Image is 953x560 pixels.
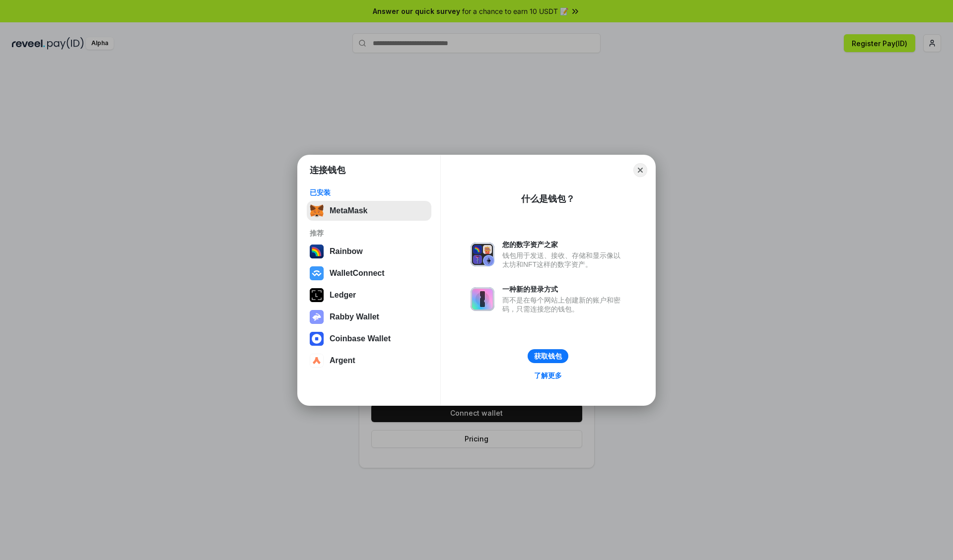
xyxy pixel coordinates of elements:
[307,242,431,261] button: Rainbow
[521,193,575,205] div: 什么是钱包？
[330,334,391,343] div: Coinbase Wallet
[307,285,431,305] button: Ledger
[310,332,324,346] img: svg+xml,%3Csvg%20width%3D%2228%22%20height%3D%2228%22%20viewBox%3D%220%200%2028%2028%22%20fill%3D...
[310,354,324,368] img: svg+xml,%3Csvg%20width%3D%2228%22%20height%3D%2228%22%20viewBox%3D%220%200%2028%2028%22%20fill%3D...
[310,188,428,197] div: 已安装
[307,307,431,327] button: Rabby Wallet
[310,204,324,218] img: svg+xml,%3Csvg%20fill%3D%22none%22%20height%3D%2233%22%20viewBox%3D%220%200%2035%2033%22%20width%...
[330,206,367,215] div: MetaMask
[502,285,625,294] div: 一种新的登录方式
[307,263,431,283] button: WalletConnect
[307,201,431,221] button: MetaMask
[307,351,431,371] button: Argent
[471,287,494,311] img: svg+xml,%3Csvg%20xmlns%3D%22http%3A%2F%2Fwww.w3.org%2F2000%2Fsvg%22%20fill%3D%22none%22%20viewBox...
[502,240,625,249] div: 您的数字资产之家
[310,229,428,238] div: 推荐
[330,312,379,321] div: Rabby Wallet
[310,164,345,176] h1: 连接钱包
[310,245,324,258] img: svg+xml,%3Csvg%20width%3D%22120%22%20height%3D%22120%22%20viewBox%3D%220%200%20120%20120%22%20fil...
[330,247,363,256] div: Rainbow
[502,251,625,269] div: 钱包用于发送、接收、存储和显示像以太坊和NFT这样的数字资产。
[502,296,625,313] div: 而不是在每个网站上创建新的账户和密码，只需连接您的钱包。
[330,269,385,278] div: WalletConnect
[534,352,562,361] div: 获取钱包
[310,288,324,302] img: svg+xml,%3Csvg%20xmlns%3D%22http%3A%2F%2Fwww.w3.org%2F2000%2Fsvg%22%20width%3D%2228%22%20height%3...
[330,356,355,365] div: Argent
[633,163,647,177] button: Close
[471,243,494,266] img: svg+xml,%3Csvg%20xmlns%3D%22http%3A%2F%2Fwww.w3.org%2F2000%2Fsvg%22%20fill%3D%22none%22%20viewBox...
[528,369,568,382] a: 了解更多
[310,266,324,280] img: svg+xml,%3Csvg%20width%3D%2228%22%20height%3D%2228%22%20viewBox%3D%220%200%2028%2028%22%20fill%3D...
[307,329,431,349] button: Coinbase Wallet
[330,291,356,300] div: Ledger
[534,371,562,380] div: 了解更多
[528,349,568,363] button: 获取钱包
[310,310,324,324] img: svg+xml,%3Csvg%20xmlns%3D%22http%3A%2F%2Fwww.w3.org%2F2000%2Fsvg%22%20fill%3D%22none%22%20viewBox...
